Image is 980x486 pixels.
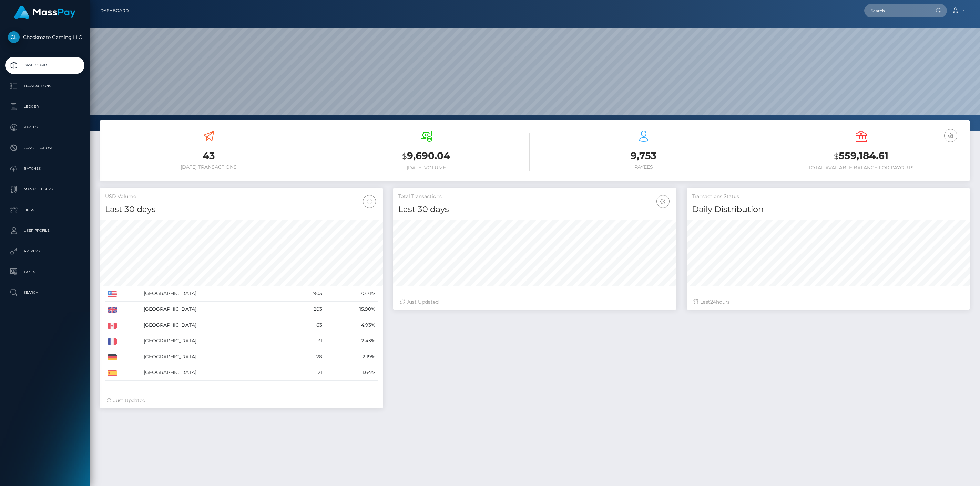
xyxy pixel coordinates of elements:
[8,246,82,256] p: API Keys
[692,203,964,215] h4: Daily Distribution
[8,31,20,43] img: Checkmate Gaming LLC
[8,143,82,153] p: Cancellations
[757,149,964,163] h3: 559,184.61
[400,298,669,306] div: Just Updated
[694,298,963,306] div: Last hours
[107,397,376,404] div: Just Updated
[8,287,82,298] p: Search
[325,333,378,349] td: 2.43%
[5,98,84,115] a: Ledger
[692,193,964,200] h5: Transactions Status
[141,365,289,381] td: [GEOGRAPHIC_DATA]
[398,193,671,200] h5: Total Transactions
[5,222,84,239] a: User Profile
[8,184,82,194] p: Manage Users
[323,165,530,171] h6: [DATE] Volume
[5,57,84,74] a: Dashboard
[141,349,289,365] td: [GEOGRAPHIC_DATA]
[8,60,82,71] p: Dashboard
[105,203,378,215] h4: Last 30 days
[5,201,84,219] a: Links
[8,81,82,91] p: Transactions
[289,365,325,381] td: 21
[325,349,378,365] td: 2.19%
[325,365,378,381] td: 1.64%
[540,164,747,170] h6: Payees
[5,77,84,95] a: Transactions
[325,302,378,317] td: 15.90%
[141,317,289,333] td: [GEOGRAPHIC_DATA]
[105,149,312,162] h3: 43
[105,164,312,170] h6: [DATE] Transactions
[5,34,84,40] span: Checkmate Gaming LLC
[402,151,407,161] small: $
[864,4,929,17] input: Search...
[5,139,84,157] a: Cancellations
[540,149,747,162] h3: 9,753
[325,286,378,302] td: 70.71%
[100,3,129,18] a: Dashboard
[834,151,839,161] small: $
[108,370,117,376] img: ES.png
[8,267,82,277] p: Taxes
[108,338,117,345] img: FR.png
[398,203,671,215] h4: Last 30 days
[289,302,325,317] td: 203
[289,333,325,349] td: 31
[323,149,530,163] h3: 9,690.04
[5,243,84,260] a: API Keys
[710,299,716,305] span: 24
[108,291,117,297] img: US.png
[141,286,289,302] td: [GEOGRAPHIC_DATA]
[757,165,964,171] h6: Total Available Balance for Payouts
[105,193,378,200] h5: USD Volume
[325,317,378,333] td: 4.93%
[5,181,84,198] a: Manage Users
[5,160,84,177] a: Batches
[141,302,289,317] td: [GEOGRAPHIC_DATA]
[108,323,117,329] img: CA.png
[108,354,117,360] img: DE.png
[8,122,82,133] p: Payees
[5,119,84,136] a: Payees
[289,317,325,333] td: 63
[108,307,117,313] img: GB.png
[8,102,82,112] p: Ledger
[8,225,82,236] p: User Profile
[289,286,325,302] td: 903
[141,333,289,349] td: [GEOGRAPHIC_DATA]
[8,205,82,215] p: Links
[8,163,82,174] p: Batches
[5,263,84,281] a: Taxes
[5,284,84,301] a: Search
[14,6,75,19] img: MassPay Logo
[289,349,325,365] td: 28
